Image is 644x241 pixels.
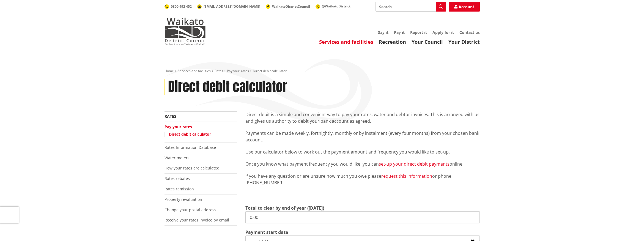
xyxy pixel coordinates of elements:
[381,173,432,179] a: request this information
[379,39,406,45] a: Recreation
[165,186,194,191] a: Rates remission
[322,4,350,9] span: @WaikatoDistrict
[245,111,480,124] p: Direct debit is a simple and convenient way to pay your rates, water and debtor invoices. This is...
[178,69,211,73] a: Services and facilities
[316,4,350,9] a: @WaikatoDistrict
[448,39,480,45] a: Your District
[165,165,220,171] a: How your rates are calculated
[245,205,324,211] label: Total to clear by end of year ([DATE])
[412,39,443,45] a: Your Council
[449,2,480,12] a: Account
[165,197,202,202] a: Property revaluation
[165,176,190,181] a: Rates rebates
[197,4,260,9] a: [EMAIL_ADDRESS][DOMAIN_NAME]
[215,69,223,73] a: Rates
[165,114,176,119] a: Rates
[319,39,373,45] a: Services and facilities
[169,132,211,137] a: Direct debit calculator
[245,161,480,167] p: Once you know what payment frequency you would like, you can online.
[165,155,190,160] a: Water meters
[272,4,310,9] span: WaikatoDistrictCouncil
[165,124,192,129] a: Pay your rates
[245,149,480,155] p: Use our calculator below to work out the payment amount and frequency you would like to set-up.
[245,229,288,235] label: Payment start date
[410,30,427,35] a: Report it
[165,207,216,212] a: Change your postal address
[165,4,192,9] a: 0800 492 452
[266,4,310,9] a: WaikatoDistrictCouncil
[459,30,480,35] a: Contact us
[165,18,206,45] img: Waikato District Council - Te Kaunihera aa Takiwaa o Waikato
[432,30,454,35] a: Apply for it
[376,2,446,12] input: Search input
[227,69,249,73] a: Pay your rates
[378,30,388,35] a: Say it
[253,69,287,73] span: Direct debit calculator
[204,4,260,9] span: [EMAIL_ADDRESS][DOMAIN_NAME]
[165,217,229,223] a: Receive your rates invoice by email
[245,130,480,143] p: Payments can be made weekly, fortnightly, monthly or by instalment (every four months) from your ...
[379,161,450,167] a: set-up your direct debit payments
[165,69,174,73] a: Home
[171,4,192,9] span: 0800 492 452
[165,69,480,73] nav: breadcrumb
[394,30,405,35] a: Pay it
[168,79,287,95] h1: Direct debit calculator
[165,145,216,150] a: Rates Information Database
[245,173,480,186] p: If you have any question or are unsure how much you owe please or phone [PHONE_NUMBER].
